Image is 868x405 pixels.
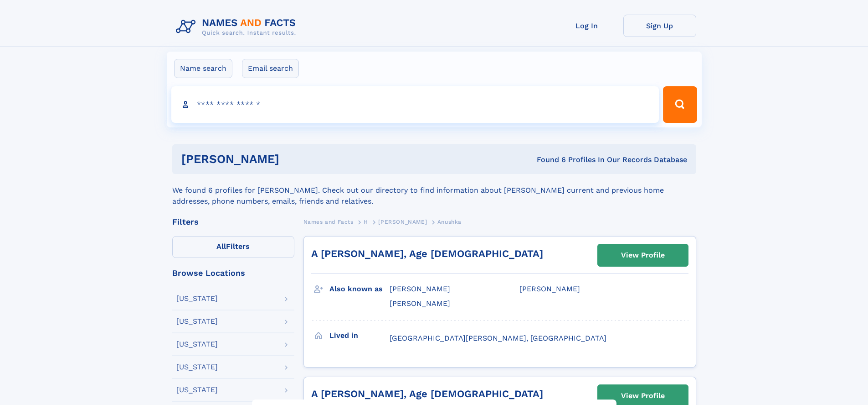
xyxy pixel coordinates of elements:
[621,245,665,266] div: View Profile
[390,334,606,342] span: [GEOGRAPHIC_DATA][PERSON_NAME], [GEOGRAPHIC_DATA]
[172,15,303,39] img: Logo Names and Facts
[550,15,623,37] a: Log In
[311,248,543,259] a: A [PERSON_NAME], Age [DEMOGRAPHIC_DATA]
[663,86,697,123] button: Search Button
[390,284,450,293] span: [PERSON_NAME]
[390,299,450,308] span: [PERSON_NAME]
[437,219,462,225] span: Anushka
[216,242,226,251] span: All
[598,244,688,266] a: View Profile
[364,219,368,225] span: H
[174,59,232,78] label: Name search
[303,216,354,227] a: Names and Facts
[172,269,294,277] div: Browse Locations
[181,153,408,165] h1: [PERSON_NAME]
[329,281,390,297] h3: Also known as
[378,219,427,225] span: [PERSON_NAME]
[623,15,696,37] a: Sign Up
[176,318,218,325] div: [US_STATE]
[176,341,218,348] div: [US_STATE]
[171,86,659,123] input: search input
[364,216,368,227] a: H
[176,363,218,371] div: [US_STATE]
[172,218,294,226] div: Filters
[519,284,580,293] span: [PERSON_NAME]
[176,386,218,394] div: [US_STATE]
[311,388,543,400] a: A [PERSON_NAME], Age [DEMOGRAPHIC_DATA]
[242,59,299,78] label: Email search
[378,216,427,227] a: [PERSON_NAME]
[172,174,696,207] div: We found 6 profiles for [PERSON_NAME]. Check out our directory to find information about [PERSON_...
[408,155,687,165] div: Found 6 Profiles In Our Records Database
[176,295,218,302] div: [US_STATE]
[172,236,294,258] label: Filters
[329,328,390,343] h3: Lived in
